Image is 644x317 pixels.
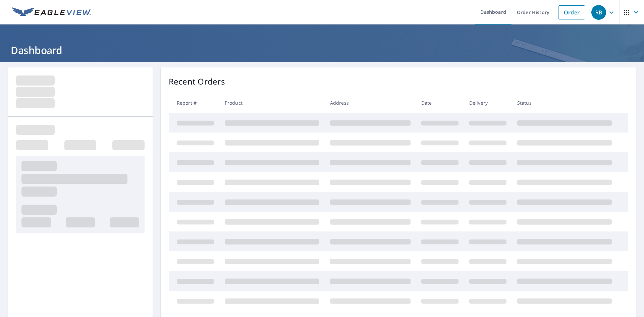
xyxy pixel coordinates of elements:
p: Recent Orders [169,75,225,88]
th: Status [512,93,617,113]
div: RB [591,5,606,20]
th: Address [325,93,416,113]
th: Product [219,93,325,113]
a: Order [558,5,585,19]
th: Date [416,93,464,113]
h1: Dashboard [8,43,636,57]
th: Report # [169,93,219,113]
img: EV Logo [12,7,91,17]
th: Delivery [464,93,512,113]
